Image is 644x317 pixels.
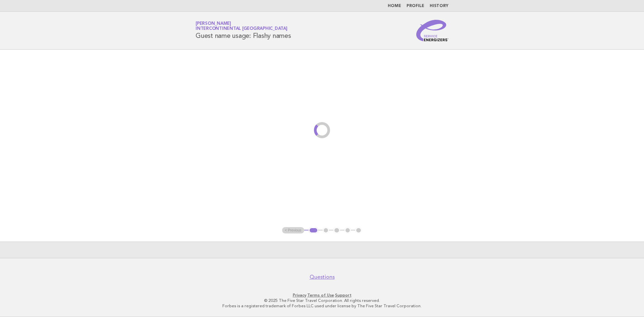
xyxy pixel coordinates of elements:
span: InterContinental [GEOGRAPHIC_DATA] [196,27,287,31]
a: Terms of Use [307,293,334,298]
a: Questions [310,274,335,280]
a: [PERSON_NAME]InterContinental [GEOGRAPHIC_DATA] [196,21,287,31]
a: Profile [407,4,424,8]
a: Home [388,4,401,8]
h1: Guest name usage: Flashy names [196,22,291,39]
p: · · [117,293,527,298]
p: © 2025 The Five Star Travel Corporation. All rights reserved. [117,298,527,303]
a: Support [335,293,352,298]
a: Privacy [293,293,306,298]
p: Forbes is a registered trademark of Forbes LLC used under license by The Five Star Travel Corpora... [117,303,527,309]
img: Service Energizers [416,20,448,41]
a: History [430,4,448,8]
